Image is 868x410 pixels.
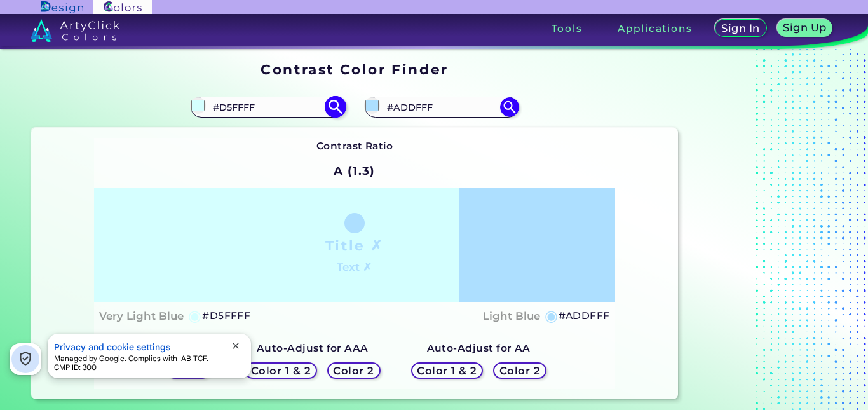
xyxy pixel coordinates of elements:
[559,308,610,324] h5: #ADDFFF
[325,236,384,255] h1: Title ✗
[483,307,540,325] h4: Light Blue
[501,366,538,375] h5: Color 2
[328,157,381,185] h2: A (1.3)
[336,366,372,375] h5: Color 2
[99,307,184,325] h4: Very Light Blue
[208,99,327,116] input: type color 1..
[683,57,842,405] iframe: Advertisement
[724,24,758,33] h5: Sign In
[41,1,83,13] img: ArtyClick Design logo
[785,23,825,32] h5: Sign Up
[780,20,830,36] a: Sign Up
[427,342,531,354] strong: Auto-Adjust for AA
[316,140,393,152] strong: Contrast Ratio
[257,342,369,354] strong: Auto-Adjust for AAA
[31,19,120,42] img: logo_artyclick_colors_white.svg
[383,99,501,116] input: type color 2..
[500,97,519,116] img: icon search
[188,308,202,324] h5: ◉
[545,308,559,324] h5: ◉
[202,308,250,324] h5: #D5FFFF
[261,60,448,79] h1: Contrast Color Finder
[324,96,346,118] img: icon search
[552,24,583,33] h3: Tools
[420,366,474,375] h5: Color 1 & 2
[254,366,308,375] h5: Color 1 & 2
[337,258,372,277] h4: Text ✗
[618,24,692,33] h3: Applications
[717,20,764,36] a: Sign In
